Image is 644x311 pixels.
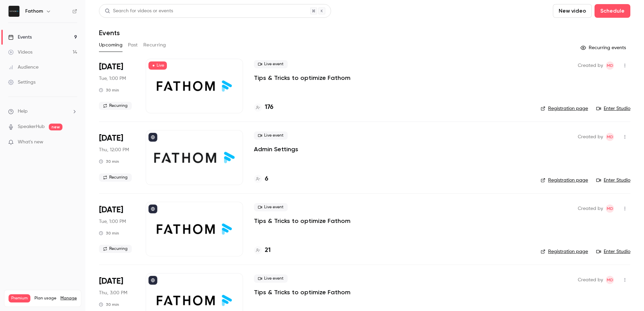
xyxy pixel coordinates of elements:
img: Fathom [9,6,19,17]
span: [DATE] [99,61,123,72]
span: [DATE] [99,133,123,144]
div: Aug 14 Thu, 12:00 PM (America/Toronto) [99,130,135,185]
div: 30 min [99,230,119,236]
a: Registration page [541,248,588,255]
span: Created by [578,276,603,284]
div: Aug 12 Tue, 1:00 PM (America/Toronto) [99,59,135,113]
span: Live event [254,131,288,140]
span: Thu, 12:00 PM [99,146,129,153]
span: Michelle Dizon [606,61,614,70]
a: Admin Settings [254,145,298,153]
button: Recurring events [577,42,630,53]
span: MD [607,61,613,70]
a: 176 [254,103,273,112]
div: Search for videos or events [105,8,173,15]
span: Live [148,61,167,70]
span: Michelle Dizon [606,276,614,284]
div: 30 min [99,159,119,164]
div: Audience [8,64,39,71]
h1: Events [99,29,120,37]
h4: 6 [265,174,268,184]
h4: 21 [265,246,271,255]
a: Tips & Tricks to optimize Fathom [254,288,350,296]
span: Plan usage [34,296,56,301]
span: Michelle Dizon [606,204,614,213]
span: Created by [578,133,603,141]
span: Live event [254,274,288,283]
a: 21 [254,246,271,255]
div: Aug 19 Tue, 1:00 PM (America/Toronto) [99,202,135,256]
span: new [49,124,62,130]
div: Events [8,34,32,41]
h4: 176 [265,103,273,112]
a: Registration page [541,177,588,184]
span: Recurring [99,102,132,110]
span: [DATE] [99,204,123,215]
div: Settings [8,79,35,86]
div: 30 min [99,87,119,93]
span: Created by [578,61,603,70]
a: Tips & Tricks to optimize Fathom [254,217,350,225]
button: Schedule [595,4,630,18]
div: Videos [8,49,32,56]
span: Michelle Dizon [606,133,614,141]
span: Recurring [99,245,132,253]
a: Enter Studio [596,248,630,255]
span: MD [607,276,613,284]
a: SpeakerHub [18,123,45,130]
span: Help [18,108,28,115]
button: Recurring [143,40,166,51]
a: Enter Studio [596,177,630,184]
span: [DATE] [99,276,123,287]
div: 30 min [99,302,119,307]
span: Premium [9,294,30,302]
span: Live event [254,203,288,211]
li: help-dropdown-opener [8,108,77,115]
span: Created by [578,204,603,213]
a: 6 [254,174,268,184]
span: What's new [18,139,43,146]
span: Tue, 1:00 PM [99,218,126,225]
h6: Fathom [25,8,43,15]
a: Registration page [541,105,588,112]
span: Recurring [99,173,132,182]
span: MD [607,133,613,141]
span: Tue, 1:00 PM [99,75,126,82]
span: MD [607,204,613,213]
button: Past [128,40,138,51]
a: Tips & Tricks to optimize Fathom [254,74,350,82]
a: Manage [60,296,77,301]
a: Enter Studio [596,105,630,112]
span: Live event [254,60,288,68]
button: New video [553,4,592,18]
span: Thu, 3:00 PM [99,289,127,296]
button: Upcoming [99,40,123,51]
